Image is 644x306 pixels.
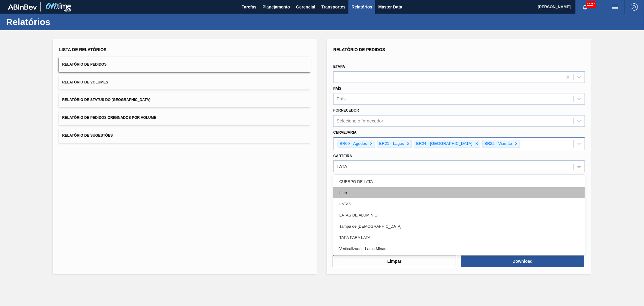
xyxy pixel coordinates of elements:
button: Relatório de Volumes [59,75,311,90]
button: Relatório de Sugestões [59,128,311,143]
div: Lata [333,187,585,198]
div: Tampa de [DEMOGRAPHIC_DATA] [333,221,585,232]
label: Cervejaria [333,130,357,135]
span: Relatório de Sugestões [62,133,113,138]
img: Logout [631,3,638,11]
div: BR21 - Lages [377,140,405,148]
span: Transportes [321,3,345,11]
div: TAPA PARA LATA [333,232,585,243]
button: Notificações [575,3,595,11]
div: LATAS [333,198,585,210]
button: Relatório de Status do [GEOGRAPHIC_DATA] [59,93,311,107]
label: País [333,86,341,91]
img: TNhmsLtSVTkK8tSr43FrP2fwEKptu5GPRR3wAAAABJRU5ErkJggg== [8,4,37,10]
span: Relatório de Pedidos [62,62,107,67]
span: Master Data [378,3,402,11]
h1: Relatórios [6,18,113,25]
div: Verticalizada - Latas Minas [333,243,585,254]
div: BR09 - Agudos [338,140,368,148]
img: userActions [611,3,619,11]
button: Download [461,255,585,267]
div: País [337,96,346,102]
span: Tarefas [242,3,257,11]
label: Etapa [333,64,345,69]
button: Relatório de Pedidos [59,57,311,72]
div: BR22 - Viamão [483,140,513,148]
div: Selecione o fornecedor [337,119,383,124]
span: Relatórios [351,3,372,11]
label: Carteira [333,154,352,158]
span: Planejamento [262,3,290,11]
button: Relatório de Pedidos Originados por Volume [59,110,311,125]
button: Limpar [333,255,456,267]
div: CUERPO DE LATA [333,176,585,187]
span: Relatório de Pedidos Originados por Volume [62,116,156,120]
span: Relatório de Volumes [62,80,108,84]
span: Relatório de Status do [GEOGRAPHIC_DATA] [62,98,150,102]
div: BR24 - [GEOGRAPHIC_DATA] [414,140,473,148]
div: LATAS DE ALUMINIO [333,210,585,221]
span: 1127 [586,1,596,8]
span: Lista de Relatórios [59,47,107,52]
span: Gerencial [296,3,316,11]
label: Fornecedor [333,108,359,112]
span: Relatório de Pedidos [333,47,385,52]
